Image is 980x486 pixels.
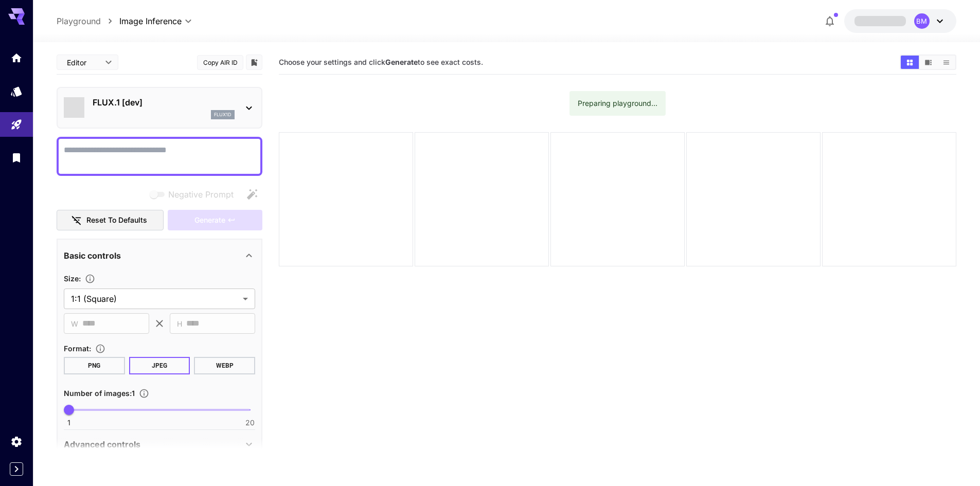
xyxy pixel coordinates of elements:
[385,58,418,66] b: Generate
[10,118,23,131] div: Playground
[64,274,81,283] span: Size :
[197,55,243,70] button: Copy AIR ID
[10,462,23,476] button: Expand sidebar
[168,188,234,201] span: Negative Prompt
[64,357,125,374] button: PNG
[57,15,101,27] a: Playground
[919,56,937,69] button: Show media in video view
[914,13,930,29] div: BM
[250,56,259,68] button: Add to library
[64,92,255,123] div: FLUX.1 [dev]flux1d
[57,210,164,231] button: Reset to defaults
[67,57,99,68] span: Editor
[279,58,483,66] span: Choose your settings and click to see exact costs.
[177,318,182,330] span: H
[900,55,956,70] div: Show media in grid viewShow media in video viewShow media in list view
[93,96,235,109] p: FLUX.1 [dev]
[901,56,919,69] button: Show media in grid view
[245,418,255,428] span: 20
[148,188,242,201] span: Negative prompts are not compatible with the selected model.
[64,432,255,457] div: Advanced controls
[64,249,121,262] p: Basic controls
[81,274,99,284] button: Adjust the dimensions of the generated image by specifying its width and height in pixels, or sel...
[135,388,153,399] button: Specify how many images to generate in a single request. Each image generation will be charged se...
[57,15,119,27] nav: breadcrumb
[10,51,23,64] div: Home
[194,357,255,374] button: WEBP
[937,56,955,69] button: Show media in list view
[10,85,23,98] div: Models
[578,94,657,113] div: Preparing playground...
[71,293,239,305] span: 1:1 (Square)
[71,318,78,330] span: W
[64,344,91,353] span: Format :
[214,111,231,118] p: flux1d
[10,151,23,164] div: Library
[119,15,182,27] span: Image Inference
[67,418,70,428] span: 1
[10,435,23,448] div: Settings
[64,243,255,268] div: Basic controls
[129,357,190,374] button: JPEG
[64,389,135,398] span: Number of images : 1
[91,344,110,354] button: Choose the file format for the output image.
[844,9,956,33] button: BM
